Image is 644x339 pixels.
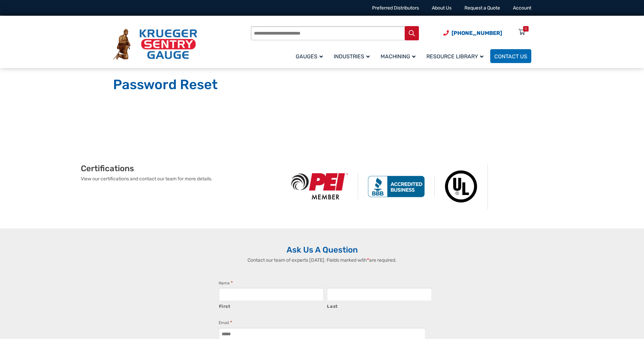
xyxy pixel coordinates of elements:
img: Krueger Sentry Gauge [113,29,197,60]
span: Resource Library [426,53,483,60]
h1: Password Reset [113,76,531,93]
a: Account [513,5,531,11]
span: Industries [334,53,370,60]
a: Gauges [292,48,330,64]
a: Phone Number (920) 434-8860 [443,29,502,37]
div: 0 [525,26,527,32]
span: Machining [381,53,416,60]
a: Industries [330,48,376,64]
span: [PHONE_NUMBER] [452,30,502,36]
legend: Name [219,280,233,286]
p: Contact our team of experts [DATE]. Fields marked with are required. [212,257,433,264]
img: BBB [358,176,435,197]
span: Contact Us [494,53,527,60]
img: Underwriters Laboratories [435,163,488,210]
a: Machining [376,48,422,64]
a: Resource Library [422,48,490,64]
h2: Ask Us A Question [113,245,531,255]
a: Preferred Distributors [372,5,419,11]
label: Email [219,319,232,326]
label: First [219,301,324,310]
a: Contact Us [490,49,531,63]
a: Request a Quote [464,5,500,11]
label: Last [327,301,432,310]
span: Gauges [296,53,323,60]
a: About Us [432,5,452,11]
h2: Certifications [81,163,282,174]
p: View our certifications and contact our team for more details. [81,175,282,182]
img: PEI Member [282,173,358,199]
